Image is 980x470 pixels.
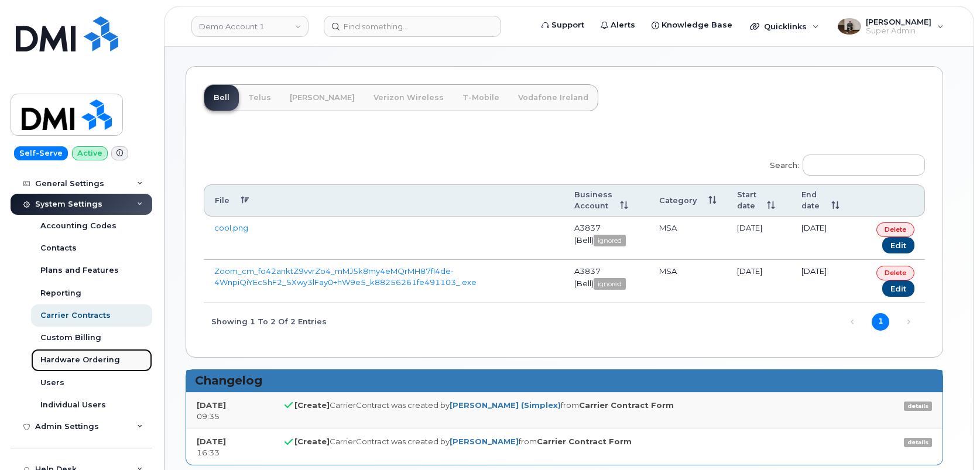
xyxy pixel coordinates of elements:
[564,184,649,217] th: Business Account: activate to sort column ascending
[509,85,598,111] a: Vodafone Ireland
[274,392,871,428] td: CarrierContract was created by from
[197,437,226,446] strong: [DATE]
[838,15,861,38] div: User avatar
[803,155,925,176] input: Search:
[204,184,564,217] th: File: activate to sort column descending
[662,19,732,31] span: Knowledge Base
[204,85,239,111] a: Bell
[866,17,931,26] span: [PERSON_NAME]
[876,266,914,280] a: delete
[764,22,807,31] span: Quicklinks
[727,184,791,217] th: Start date: activate to sort column ascending
[649,184,727,217] th: Category: activate to sort column ascending
[594,278,626,290] span: ignored
[882,237,914,253] button: edit
[611,19,635,31] span: Alerts
[727,260,791,303] td: [DATE]
[882,280,914,297] button: edit
[533,13,592,37] a: Support
[204,311,327,331] div: Showing 1 to 2 of 2 entries
[866,26,931,36] span: Super Admin
[904,402,932,411] a: details
[197,400,226,410] strong: [DATE]
[762,147,925,180] label: Search:
[791,260,854,303] td: [DATE]
[579,400,674,410] strong: Carrier Contract Form
[844,313,861,331] a: Previous
[904,438,932,447] a: details
[191,16,309,37] a: Demo Account 1
[564,217,649,260] td: A3837 (Bell)
[876,222,914,237] a: delete
[195,373,934,389] h3: Changelog
[324,16,501,37] input: Find something...
[838,18,861,35] img: User avatar
[791,184,854,217] th: End date: activate to sort column ascending
[537,437,632,446] strong: Carrier Contract Form
[214,266,477,287] a: Zoom_cm_fo42anktZ9vvrZo4_mMJ5k8my4eMQrMH87fI4de-4WnpiQiYEc5hF2_5Xwy3lFay0+hW9e5_k88256261fe491103...
[239,85,280,111] a: Telus
[197,411,220,421] span: 09:35
[791,217,854,260] td: [DATE]
[900,313,917,331] a: Next
[592,13,643,37] a: Alerts
[274,428,871,465] td: CarrierContract was created by from
[450,437,519,446] a: [PERSON_NAME]
[594,235,626,246] span: ignored
[649,217,727,260] td: MSA
[551,19,584,31] span: Support
[649,260,727,303] td: MSA
[280,85,364,111] a: [PERSON_NAME]
[727,217,791,260] td: [DATE]
[742,15,827,38] div: Quicklinks
[643,13,741,37] a: Knowledge Base
[453,85,509,111] a: T-Mobile
[214,223,248,232] a: cool.png
[564,260,649,303] td: A3837 (Bell)
[872,313,889,331] a: 1
[364,85,453,111] a: Verizon Wireless
[450,400,561,410] a: [PERSON_NAME] (Simplex)
[294,437,330,446] strong: [Create]
[197,448,220,457] span: 16:33
[830,15,952,38] div: Spencer Witter
[294,400,330,410] strong: [Create]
